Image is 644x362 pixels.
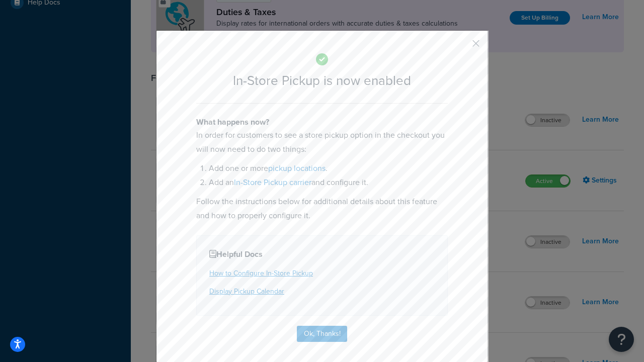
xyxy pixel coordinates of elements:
a: Display Pickup Calendar [209,286,284,297]
h4: What happens now? [196,116,448,128]
a: pickup locations [268,162,326,174]
li: Add one or more . [209,161,448,175]
a: In-Store Pickup carrier [234,176,311,188]
h2: In-Store Pickup is now enabled [196,73,448,88]
p: In order for customers to see a store pickup option in the checkout you will now need to do two t... [196,128,448,156]
li: Add an and configure it. [209,175,448,190]
p: Follow the instructions below for additional details about this feature and how to properly confi... [196,195,448,223]
button: Ok, Thanks! [297,326,347,342]
a: How to Configure In-Store Pickup [209,268,313,279]
h4: Helpful Docs [209,248,435,260]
